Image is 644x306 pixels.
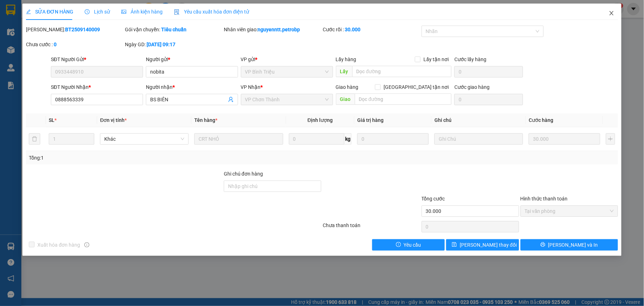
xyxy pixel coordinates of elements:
input: Cước lấy hàng [454,66,523,77]
input: Dọc đường [352,66,452,77]
span: Lấy [336,66,352,77]
input: VD: Bàn, Ghế [194,133,283,145]
span: SỬA ĐƠN HÀNG [26,9,73,15]
img: icon [174,9,180,15]
span: VP Bình Triệu [245,66,329,77]
b: BT2509140009 [65,27,100,32]
div: Chưa cước : [26,41,123,48]
button: Close [602,4,622,23]
label: Ghi chú đơn hàng [224,171,263,177]
div: Cước rồi : [323,26,420,33]
span: Yêu cầu xuất hóa đơn điện tử [174,9,249,15]
b: nguyenntt.petrobp [258,27,300,32]
span: [PERSON_NAME] thay đổi [460,241,517,249]
input: Dọc đường [355,93,452,105]
span: kg [344,133,352,145]
button: printer[PERSON_NAME] và In [521,239,618,251]
span: SL [49,117,54,123]
div: Người nhận [146,83,238,91]
span: [PERSON_NAME] và In [548,241,598,249]
div: Người gửi [146,55,238,63]
span: Lấy hàng [336,57,357,62]
span: Định lượng [307,117,333,123]
div: VP gửi [241,55,333,63]
input: Ghi Chú [434,133,523,145]
div: Tổng: 1 [29,154,249,162]
div: NHA KHOA SG LUXURY [6,23,51,40]
div: [PERSON_NAME]: [26,26,123,33]
span: printer [540,242,545,248]
span: Đơn vị tính [100,117,127,123]
input: Cước giao hàng [454,94,523,105]
span: clock-circle [85,9,90,14]
div: LABO ĐẠI PHÁT [56,23,104,40]
span: Cước hàng [529,117,553,123]
span: Lịch sử [85,9,110,15]
div: Ngày GD: [125,41,222,48]
span: Lấy tận nơi [421,55,452,63]
div: SĐT Người Gửi [51,55,143,63]
span: exclamation-circle [396,242,401,248]
span: Giá trị hàng [357,117,384,123]
button: save[PERSON_NAME] thay đổi [446,239,519,251]
span: edit [26,9,31,14]
input: Ghi chú đơn hàng [224,181,321,192]
span: VP Nhận [241,84,261,90]
div: Chưa thanh toán [322,221,421,234]
div: Nhân viên giao: [224,26,321,33]
span: Khác [104,134,184,144]
button: delete [29,133,40,145]
span: Tổng cước [422,196,445,202]
div: SĐT Người Nhận [51,83,143,91]
span: Tên hàng [194,117,217,123]
span: user-add [228,97,234,102]
input: 0 [529,133,600,145]
b: 0 [54,42,57,47]
b: [DATE] 09:17 [147,42,175,47]
button: exclamation-circleYêu cầu [372,239,445,251]
span: info-circle [84,242,89,247]
b: 30.000 [345,27,360,32]
span: Nhận: [56,7,73,14]
span: Giao hàng [336,84,359,90]
span: Giao [336,93,355,105]
span: close [609,10,614,16]
b: Tiêu chuẩn [161,27,186,32]
span: Ảnh kiện hàng [121,9,163,15]
th: Ghi chú [432,113,526,127]
div: VP Bình Triệu [56,6,104,23]
span: [GEOGRAPHIC_DATA] tận nơi [381,83,452,91]
label: Cước lấy hàng [454,57,486,62]
input: 0 [357,133,429,145]
span: save [452,242,457,248]
span: picture [121,9,126,14]
span: Xuất hóa đơn hàng [35,241,83,249]
label: Cước giao hàng [454,84,490,90]
span: Yêu cầu [404,241,421,249]
label: Hình thức thanh toán [521,196,568,202]
span: VP Chơn Thành [245,94,329,105]
div: Gói vận chuyển: [125,26,222,33]
div: VP Chơn Thành [6,6,51,23]
span: Tại văn phòng [525,206,614,216]
button: plus [606,133,615,145]
span: Gửi: [6,7,17,14]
